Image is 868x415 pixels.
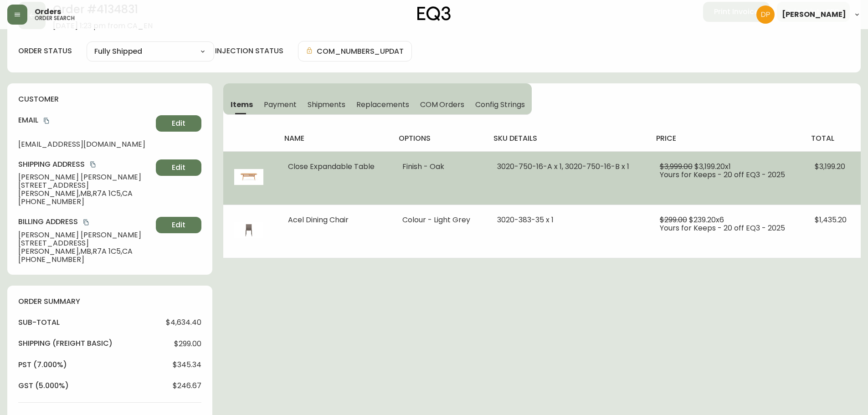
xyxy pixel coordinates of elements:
[18,181,152,190] span: [STREET_ADDRESS]
[35,15,75,21] h5: order search
[215,46,283,56] h4: injection status
[18,115,152,125] h4: Email
[234,216,263,245] img: 3020-383-MC-400-1-ckfdje7ih6frt0186ab83kpbt.jpg
[35,8,61,15] span: Orders
[18,159,152,169] h4: Shipping Address
[18,247,152,256] span: [PERSON_NAME] , MB , R7A 1C5 , CA
[18,190,152,198] span: [PERSON_NAME] , MB , R7A 1C5 , CA
[174,340,201,348] span: $299.00
[660,169,785,180] span: Yours for Keeps - 20 off EQ3 - 2025
[18,94,201,104] h4: customer
[815,161,845,172] span: $3,199.20
[172,220,185,230] span: Edit
[18,46,72,56] label: order status
[18,318,60,328] h4: sub-total
[172,118,185,128] span: Edit
[402,163,475,171] li: Finish - Oak
[402,216,475,224] li: Colour - Light Grey
[264,100,297,109] span: Payment
[18,381,69,391] h4: gst (5.000%)
[497,161,629,172] span: 3020-750-16-A x 1, 3020-750-16-B x 1
[18,231,152,239] span: [PERSON_NAME] [PERSON_NAME]
[18,256,152,264] span: [PHONE_NUMBER]
[497,215,554,225] span: 3020-383-35 x 1
[156,159,201,176] button: Edit
[288,215,349,225] span: Acel Dining Chair
[308,100,346,109] span: Shipments
[689,215,724,225] span: $239.20 x 6
[399,133,479,143] h4: options
[782,11,846,18] span: [PERSON_NAME]
[660,215,687,225] span: $299.00
[420,100,465,109] span: COM Orders
[660,223,785,233] span: Yours for Keeps - 20 off EQ3 - 2025
[660,161,693,172] span: $3,999.00
[18,239,152,247] span: [STREET_ADDRESS]
[694,161,731,172] span: $3,199.20 x 1
[417,6,451,21] img: logo
[811,133,853,143] h4: total
[234,163,263,192] img: 3020-750-AB-400-1-clf8vq77511z601061fsdrcbv.jpg
[356,100,409,109] span: Replacements
[18,338,113,348] h4: Shipping ( Freight Basic )
[18,360,67,370] h4: pst (7.000%)
[493,133,642,143] h4: sku details
[156,217,201,233] button: Edit
[173,361,201,369] span: $345.34
[18,173,152,181] span: [PERSON_NAME] [PERSON_NAME]
[756,5,775,24] img: b0154ba12ae69382d64d2f3159806b19
[53,22,153,30] span: [DATE] 1:23 pm from CA_EN
[82,218,91,227] button: copy
[172,163,185,173] span: Edit
[18,217,152,227] h4: Billing Address
[656,133,797,143] h4: price
[166,318,201,327] span: $4,634.40
[18,198,152,206] span: [PHONE_NUMBER]
[42,116,51,125] button: copy
[156,115,201,132] button: Edit
[815,215,847,225] span: $1,435.20
[288,161,375,172] span: Close Expandable Table
[284,133,384,143] h4: name
[18,140,152,149] span: [EMAIL_ADDRESS][DOMAIN_NAME]
[173,382,201,390] span: $246.67
[18,297,201,307] h4: order summary
[88,160,98,169] button: copy
[475,100,524,109] span: Config Strings
[231,100,253,109] span: Items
